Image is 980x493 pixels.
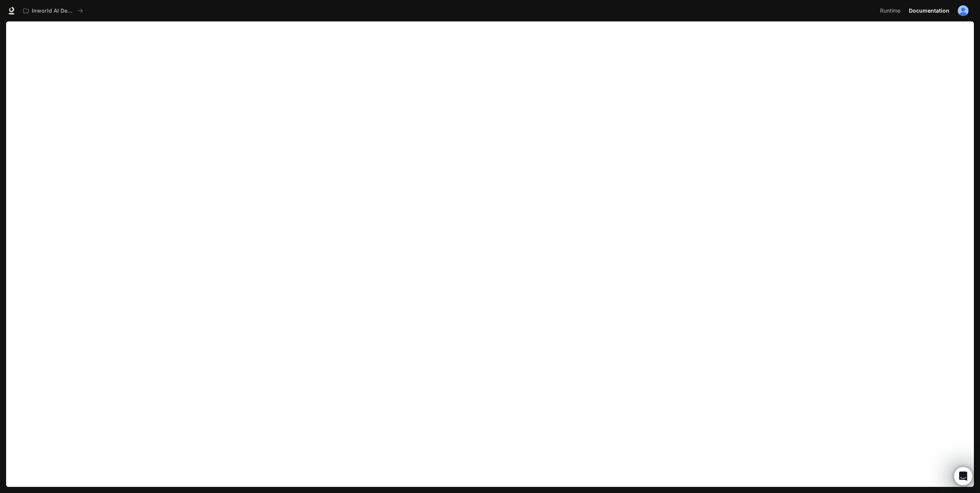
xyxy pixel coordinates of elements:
img: User avatar [958,5,969,16]
span: Documentation [909,6,949,16]
a: Documentation [906,3,952,18]
a: Runtime [877,3,905,18]
span: Runtime [880,6,900,16]
iframe: Intercom live chat [954,467,972,485]
iframe: Documentation [6,21,974,493]
p: Inworld AI Demos [32,8,75,14]
button: User avatar [955,3,971,18]
button: All workspaces [20,3,87,18]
